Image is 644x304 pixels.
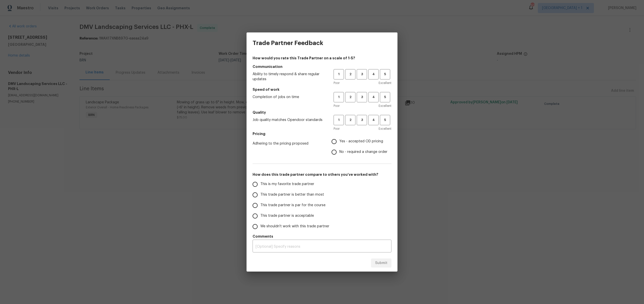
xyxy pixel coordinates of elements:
h5: Speed of work [253,87,391,92]
span: 1 [334,117,343,123]
span: 1 [334,94,343,100]
span: This trade partner is acceptable [260,213,314,219]
span: 4 [369,94,378,100]
span: 4 [369,71,378,77]
button: 5 [380,92,390,102]
span: Excellent [379,103,391,108]
span: 3 [357,94,367,100]
h5: Comments [253,234,391,239]
span: 5 [380,117,390,123]
button: 5 [380,69,390,79]
span: Excellent [379,80,391,85]
h5: Quality [253,110,391,115]
button: 3 [357,92,367,102]
h5: How does this trade partner compare to others you’ve worked with? [253,172,391,177]
span: 4 [369,117,378,123]
button: 1 [334,92,344,102]
span: This is my favorite trade partner [260,182,314,187]
span: Poor [334,103,340,108]
span: 1 [334,71,343,77]
div: How does this trade partner compare to others you’ve worked with? [253,179,391,232]
button: 3 [357,69,367,79]
span: Adhering to the pricing proposed [253,141,324,146]
h3: Trade Partner Feedback [253,39,323,47]
span: 2 [346,71,355,77]
span: 5 [380,94,390,100]
h5: Pricing [253,131,391,136]
button: 4 [368,92,379,102]
button: 4 [368,69,379,79]
button: 2 [345,69,355,79]
span: 3 [357,117,367,123]
span: Ability to timely respond & share regular updates [253,72,326,82]
button: 2 [345,92,355,102]
span: Yes - accepted OD pricing [339,139,383,144]
span: 2 [346,94,355,100]
button: 4 [368,115,379,125]
span: Job quality matches Opendoor standards [253,117,326,122]
span: 2 [346,117,355,123]
span: This trade partner is better than most [260,192,324,197]
button: 1 [334,115,344,125]
h5: Communication [253,64,391,69]
button: 3 [357,115,367,125]
h4: How would you rate this Trade Partner on a scale of 1-5? [253,56,391,61]
button: 2 [345,115,355,125]
span: 3 [357,71,367,77]
span: Completion of jobs on time [253,95,326,100]
span: No - required a change order [339,149,387,155]
div: Pricing [332,136,391,157]
span: Poor [334,80,340,85]
button: 1 [334,69,344,79]
button: 5 [380,115,390,125]
span: This trade partner is par for the course [260,203,326,208]
span: 5 [380,71,390,77]
span: Excellent [379,126,391,131]
span: We shouldn't work with this trade partner [260,224,329,229]
span: Poor [334,126,340,131]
